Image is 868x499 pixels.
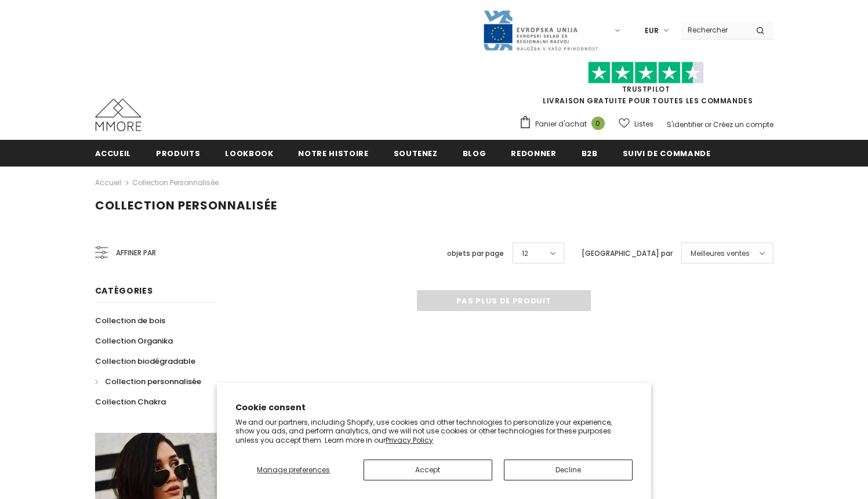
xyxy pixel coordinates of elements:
[105,376,201,387] span: Collection personnalisée
[667,120,703,129] a: S'identifier
[591,117,605,130] span: 0
[394,140,438,166] a: soutenez
[681,21,747,38] input: Search Site
[225,148,273,159] span: Lookbook
[95,331,173,351] a: Collection Organika
[257,465,330,475] span: Manage preferences
[95,392,166,412] a: Collection Chakra
[132,178,219,187] a: Collection personnalisée
[582,248,673,259] label: [GEOGRAPHIC_DATA] par
[298,148,368,159] span: Notre histoire
[225,140,273,166] a: Lookbook
[95,310,165,331] a: Collection de bois
[582,148,598,159] span: B2B
[95,315,165,326] span: Collection de bois
[95,99,141,131] img: Cas MMORE
[235,460,351,480] button: Manage preferences
[623,140,711,166] a: Suivi de commande
[394,148,438,159] span: soutenez
[95,285,153,296] span: Catégories
[463,140,486,166] a: Blog
[519,67,773,106] span: LIVRAISON GRATUITE POUR TOUTES LES COMMANDES
[463,148,486,159] span: Blog
[95,335,173,346] span: Collection Organika
[582,140,598,166] a: B2B
[156,148,200,159] span: Produits
[504,460,633,480] button: Decline
[713,120,773,129] a: Créez un compte
[95,148,132,159] span: Accueil
[588,62,704,84] img: Faites confiance aux étoiles pilotes
[95,356,195,367] span: Collection biodégradable
[95,351,195,371] a: Collection biodégradable
[364,460,492,480] button: Accept
[95,197,277,214] span: Collection personnalisée
[535,118,587,130] span: Panier d'achat
[447,248,504,259] label: objets par page
[623,148,711,159] span: Suivi de commande
[511,148,556,159] span: Redonner
[645,25,659,37] span: EUR
[116,247,156,259] span: Affiner par
[95,396,166,407] span: Collection Chakra
[522,248,528,259] span: 12
[235,418,633,445] p: We and our partners, including Shopify, use cookies and other technologies to personalize your ex...
[634,118,653,130] span: Listes
[235,402,633,414] h2: Cookie consent
[386,435,433,445] a: Privacy Policy
[156,140,200,166] a: Produits
[298,140,368,166] a: Notre histoire
[704,120,711,129] span: or
[482,25,598,35] a: Javni Razpis
[95,140,132,166] a: Accueil
[619,114,653,134] a: Listes
[511,140,556,166] a: Redonner
[691,248,750,259] span: Meilleures ventes
[519,115,611,133] a: Panier d'achat 0
[95,371,201,392] a: Collection personnalisée
[95,176,121,190] a: Accueil
[622,84,670,94] a: TrustPilot
[482,9,598,52] img: Javni Razpis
